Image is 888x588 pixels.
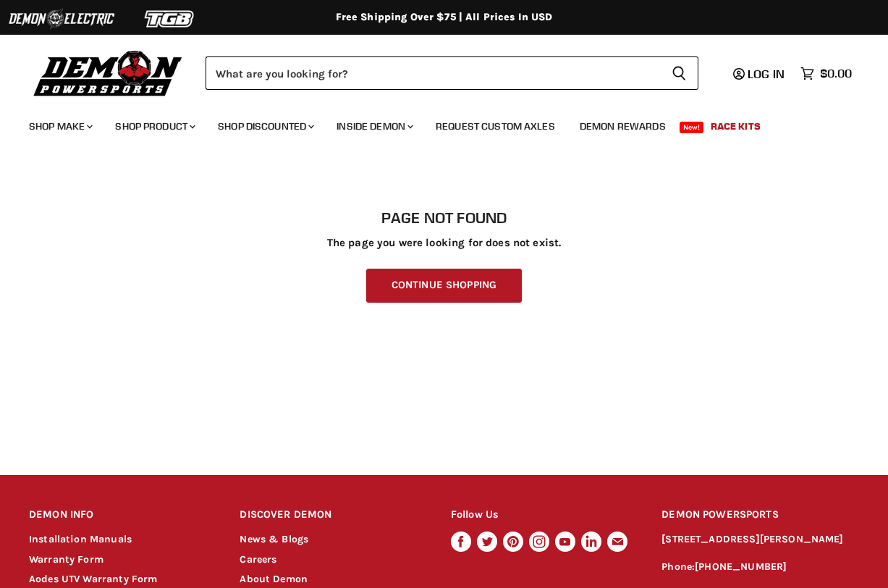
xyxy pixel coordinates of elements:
a: Warranty Form [29,553,103,566]
input: Search [206,56,660,90]
a: Shop Product [104,112,204,141]
h2: DEMON INFO [29,498,213,532]
a: Log in [727,67,793,80]
a: Demon Rewards [569,112,677,141]
a: Installation Manuals [29,533,132,545]
a: News & Blogs [240,533,308,545]
a: Race Kits [700,112,771,141]
h2: DISCOVER DEMON [240,498,423,532]
a: $0.00 [793,63,859,84]
button: Search [660,56,698,90]
p: The page you were looking for does not exist. [29,237,859,249]
p: Phone: [661,559,859,576]
a: Aodes UTV Warranty Form [29,573,157,585]
a: Shop Discounted [207,112,323,141]
a: Request Custom Axles [425,112,566,141]
span: New! [680,122,704,133]
form: Product [206,56,698,90]
a: Inside Demon [326,112,422,141]
h2: Follow Us [451,498,635,532]
img: Demon Powersports [29,47,187,98]
img: Demon Electric Logo 2 [7,5,116,33]
a: Continue Shopping [366,269,522,303]
a: [PHONE_NUMBER] [695,560,787,573]
a: Shop Make [18,112,101,141]
img: TGB Logo 2 [116,5,224,33]
p: [STREET_ADDRESS][PERSON_NAME] [661,532,859,548]
span: $0.00 [820,67,852,80]
a: Careers [240,553,276,566]
h2: DEMON POWERSPORTS [661,498,859,532]
ul: Main menu [18,106,848,141]
a: About Demon [240,573,308,585]
span: Log in [748,67,785,81]
h1: Page not found [29,209,859,227]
